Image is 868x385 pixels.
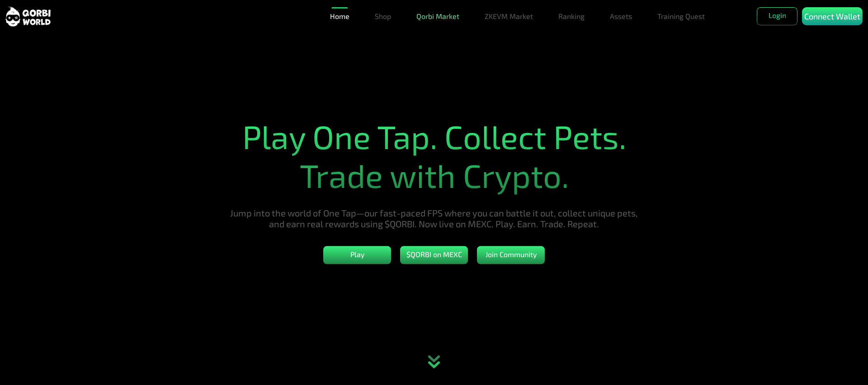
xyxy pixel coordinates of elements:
[477,246,545,264] button: Join Community
[606,7,636,25] a: Assets
[326,7,353,25] a: Home
[222,207,646,229] h5: Jump into the world of One Tap—our fast-paced FPS where you can battle it out, collect unique pet...
[222,117,646,195] h1: Play One Tap. Collect Pets. Trade with Crypto.
[400,246,468,264] button: $QORBI on MEXC
[481,7,537,25] a: ZKEVM Market
[757,7,797,25] button: Login
[804,10,860,23] p: Connect Wallet
[323,246,391,264] button: Play
[555,7,588,25] a: Ranking
[654,7,708,25] a: Training Quest
[5,6,51,27] img: sticky brand-logo
[413,7,463,25] a: Qorbi Market
[414,344,454,385] div: animation
[371,7,395,25] a: Shop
